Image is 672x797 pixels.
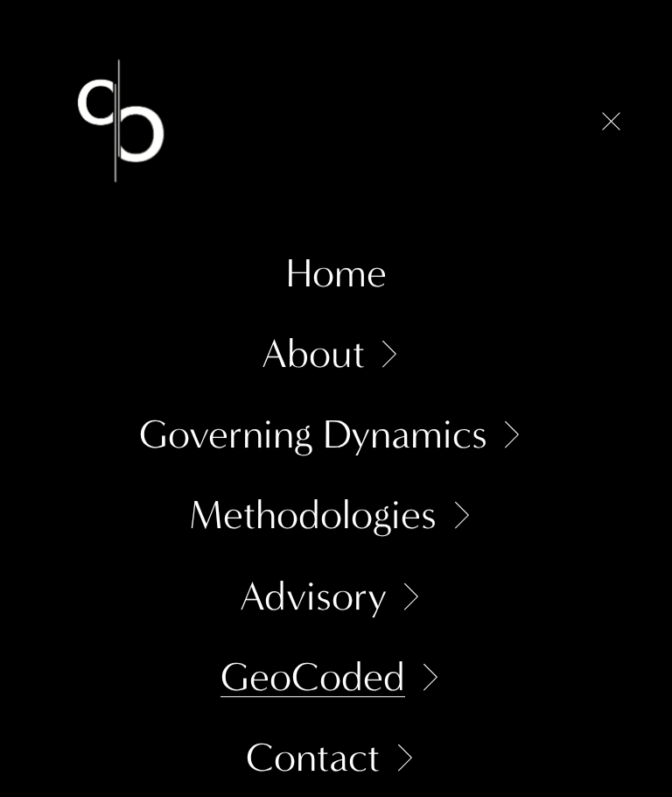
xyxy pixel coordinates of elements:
a: GeoCoded [220,657,451,697]
a: About [262,334,411,374]
a: Advisory [240,576,433,617]
a: Governing Dynamics [139,414,534,455]
a: Contact [246,737,426,778]
img: Christopher Sanchez &amp; Co. [40,40,201,201]
a: Home [286,253,387,293]
a: Methodologies [189,496,483,536]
